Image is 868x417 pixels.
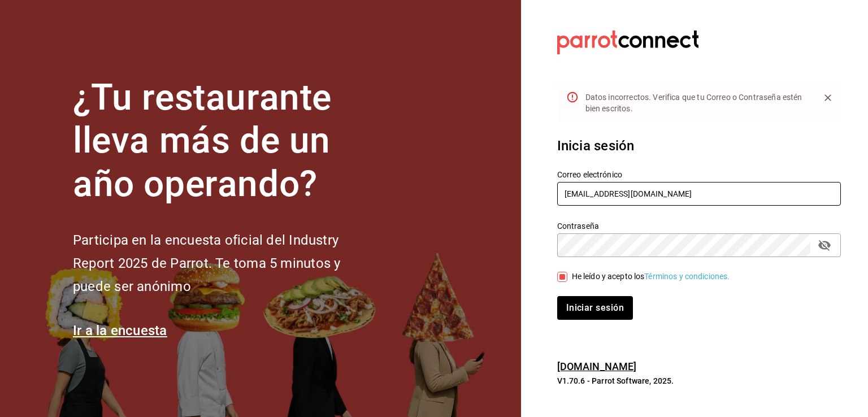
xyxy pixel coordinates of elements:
[73,76,378,206] h1: ¿Tu restaurante lleva más de un año operando?
[815,236,834,255] button: passwordField
[73,229,378,298] h2: Participa en la encuesta oficial del Industry Report 2025 de Parrot. Te toma 5 minutos y puede se...
[572,271,730,283] div: He leído y acepto los
[557,360,637,372] a: [DOMAIN_NAME]
[557,136,841,156] h3: Inicia sesión
[557,375,841,386] p: V1.70.6 - Parrot Software, 2025.
[73,323,167,338] a: Ir a la encuesta
[585,87,810,119] div: Datos incorrectos. Verifica que tu Correo o Contraseña estén bien escritos.
[557,296,633,320] button: Iniciar sesión
[557,170,841,178] label: Correo electrónico
[557,182,841,206] input: Ingresa tu correo electrónico
[819,89,836,106] button: Close
[557,221,841,229] label: Contraseña
[644,272,730,281] a: Términos y condiciones.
